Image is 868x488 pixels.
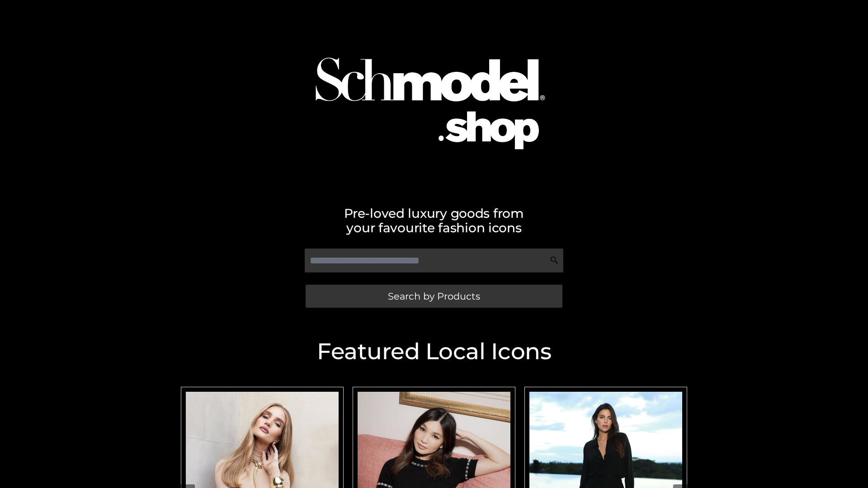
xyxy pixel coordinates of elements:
h2: Pre-loved luxury goods from your favourite fashion icons [176,206,692,235]
img: Search Icon [550,256,559,265]
a: Search by Products [306,285,562,308]
h2: Featured Local Icons​ [176,340,692,363]
span: Search by Products [388,291,480,301]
